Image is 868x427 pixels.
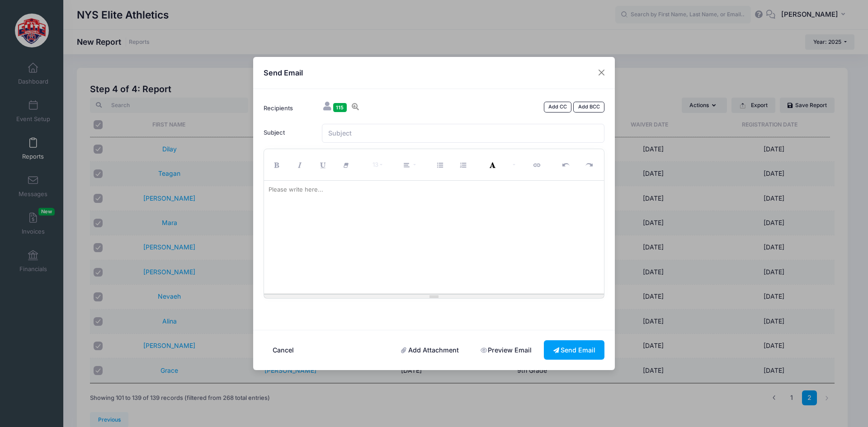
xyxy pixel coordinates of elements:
button: Remove Font Style (CTRL+\) [335,151,359,178]
button: Send Email [544,340,604,360]
span: 115 [333,103,347,112]
a: Add Attachment [392,340,468,360]
button: Undo (CTRL+Z) [555,151,579,178]
button: Redo (CTRL+Y) [578,151,602,178]
a: Add BCC [573,102,604,113]
button: Cancel [264,340,303,360]
button: Paragraph [396,151,424,178]
button: Underline (CTRL+U) [312,151,336,178]
button: Link (CTRL+K) [526,151,549,178]
button: More Color [505,151,520,178]
button: Ordered list (CTRL+SHIFT+NUM8) [453,151,476,178]
div: Resize [264,294,604,298]
button: Close [594,65,610,81]
button: Font Size [364,151,390,178]
label: Recipients [259,99,317,118]
a: Add CC [544,102,572,113]
input: Subject [322,124,605,143]
button: Recent Color [481,151,505,178]
button: Bold (CTRL+B) [266,151,290,178]
label: Subject [259,124,317,143]
div: Please write here... [264,181,328,199]
button: Unordered list (CTRL+SHIFT+NUM7) [429,151,453,178]
button: Italic (CTRL+I) [289,151,313,178]
span: 13 [373,161,378,168]
h4: Send Email [264,67,303,78]
a: Preview Email [471,340,541,360]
